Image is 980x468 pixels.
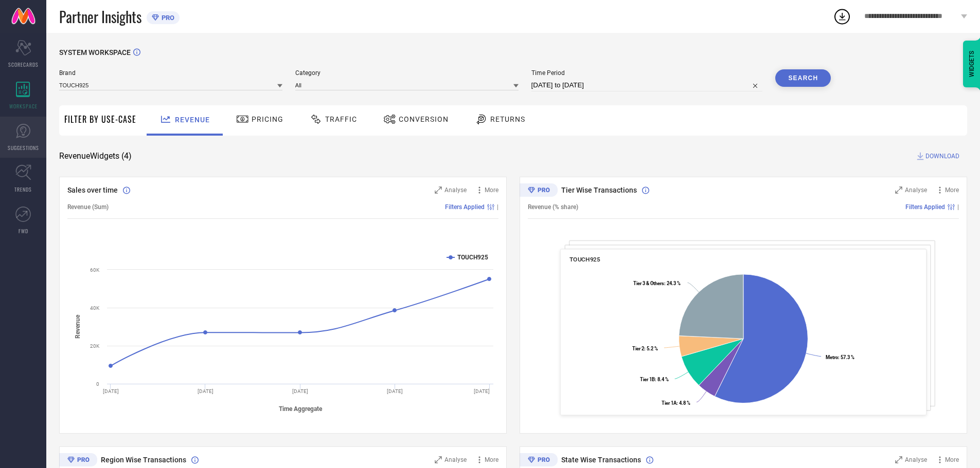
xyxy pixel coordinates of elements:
[528,203,578,211] span: Revenue (% share)
[59,6,141,27] span: Partner Insights
[59,151,132,161] span: Revenue Widgets ( 4 )
[457,254,488,261] text: TOUCH925
[561,456,641,464] span: State Wise Transactions
[520,183,558,199] div: Premium
[8,144,39,152] span: SUGGESTIONS
[945,456,959,463] span: More
[90,343,100,349] text: 20K
[19,227,28,235] span: FWD
[90,305,100,311] text: 40K
[14,185,32,193] span: TRENDS
[662,400,677,406] tspan: Tier 1A
[826,354,838,360] tspan: Metro
[67,186,118,194] span: Sales over time
[826,354,854,360] text: : 57.3 %
[569,256,600,263] span: TOUCH925
[295,69,519,77] span: Category
[59,69,282,77] span: Brand
[90,267,100,273] text: 60K
[8,61,39,68] span: SCORECARDS
[945,186,959,194] span: More
[531,79,763,91] input: Select time period
[399,115,449,123] span: Conversion
[435,186,442,194] svg: Zoom
[497,203,498,211] span: |
[159,14,174,22] span: PRO
[387,388,403,394] text: [DATE]
[279,405,323,413] tspan: Time Aggregate
[633,280,664,286] tspan: Tier 3 & Others
[96,381,99,387] text: 0
[561,186,637,194] span: Tier Wise Transactions
[444,456,467,463] span: Analyse
[905,186,927,194] span: Analyse
[895,186,902,194] svg: Zoom
[895,456,902,463] svg: Zoom
[485,186,498,194] span: More
[633,280,681,286] text: : 24.3 %
[198,388,213,394] text: [DATE]
[531,69,763,77] span: Time Period
[957,203,959,211] span: |
[435,456,442,463] svg: Zoom
[325,115,357,123] span: Traffic
[474,388,490,394] text: [DATE]
[64,113,136,125] span: Filter By Use-Case
[485,456,498,463] span: More
[640,377,655,382] tspan: Tier 1B
[833,7,851,26] div: Open download list
[292,388,308,394] text: [DATE]
[59,48,131,57] span: SYSTEM WORKSPACE
[252,115,283,123] span: Pricing
[175,116,210,124] span: Revenue
[640,377,669,382] text: : 8.4 %
[662,400,690,406] text: : 4.8 %
[905,456,927,463] span: Analyse
[67,203,109,211] span: Revenue (Sum)
[632,346,644,351] tspan: Tier 2
[444,186,467,194] span: Analyse
[925,151,959,161] span: DOWNLOAD
[74,314,81,339] tspan: Revenue
[445,203,485,211] span: Filters Applied
[905,203,945,211] span: Filters Applied
[103,388,119,394] text: [DATE]
[775,69,831,87] button: Search
[9,102,38,110] span: WORKSPACE
[101,456,186,464] span: Region Wise Transactions
[490,115,525,123] span: Returns
[632,346,658,351] text: : 5.2 %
